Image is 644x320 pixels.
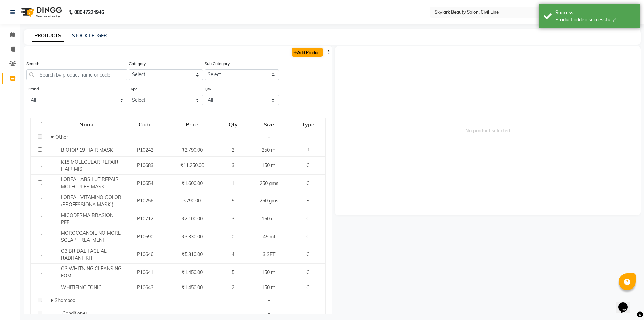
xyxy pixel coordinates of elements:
[306,216,310,222] span: C
[129,86,138,92] label: Type
[61,248,107,261] span: O3 BRIDAL FACEIAL RADITANT KIT
[205,86,211,92] label: Qty
[268,297,270,303] span: -
[219,118,246,130] div: Qty
[306,269,310,275] span: C
[262,147,276,153] span: 250 ml
[232,147,234,153] span: 2
[232,234,234,240] span: 0
[260,180,278,186] span: 250 gms
[182,180,203,186] span: ₹1,600.00
[137,147,153,153] span: P10242
[137,162,153,168] span: P10683
[291,118,325,130] div: Type
[26,61,39,67] label: Search
[232,269,234,275] span: 5
[232,198,234,204] span: 5
[28,86,39,92] label: Brand
[125,118,165,130] div: Code
[263,251,275,257] span: 3 SET
[306,147,310,153] span: R
[262,269,276,275] span: 150 ml
[335,46,641,215] span: No product selected
[232,180,234,186] span: 1
[61,176,119,190] span: LOREAL ABSILUT REPAIR MOLECULER MASK
[61,159,118,172] span: K18 MOLECULAR REPAIR HAIR MIST
[262,162,276,168] span: 150 ml
[232,216,234,222] span: 3
[26,69,127,80] input: Search by product name or code
[306,284,310,291] span: C
[51,134,55,140] span: Collapse Row
[61,147,113,153] span: BIOTOP 19 HAIR MASK
[182,251,203,257] span: ₹5,310.00
[55,134,68,140] span: Other
[262,216,276,222] span: 150 ml
[182,147,203,153] span: ₹2,790.00
[306,180,310,186] span: C
[137,198,153,204] span: P10256
[137,180,153,186] span: P10654
[62,310,87,316] span: Conditioner
[183,198,201,204] span: ₹790.00
[232,284,234,291] span: 2
[137,284,153,291] span: P10643
[182,284,203,291] span: ₹1,450.00
[182,234,203,240] span: ₹3,330.00
[137,251,153,257] span: P10646
[61,230,121,243] span: MOROCCANOIL NO MORE SCLAP TREATMENT
[72,33,107,39] a: STOCK LEDGER
[268,134,270,140] span: -
[61,265,121,279] span: O3 WHITNING CLEANSING FOM
[137,234,153,240] span: P10690
[306,162,310,168] span: C
[555,9,635,16] div: Success
[182,269,203,275] span: ₹1,450.00
[129,61,146,67] label: Category
[180,162,204,168] span: ₹11,250.00
[55,297,75,303] span: Shampoo
[232,251,234,257] span: 4
[292,48,323,57] a: Add Product
[260,198,278,204] span: 250 gms
[182,216,203,222] span: ₹2,100.00
[232,162,234,168] span: 3
[51,297,55,303] span: Expand Row
[32,30,64,42] a: PRODUCTS
[616,293,637,313] iframe: chat widget
[61,212,113,226] span: MICODERMA BRASION PEEL
[137,269,153,275] span: P10641
[263,234,275,240] span: 45 ml
[205,61,230,67] label: Sub Category
[306,234,310,240] span: C
[262,284,276,291] span: 150 ml
[555,16,635,23] div: Product added successfully!
[306,251,310,257] span: C
[306,198,310,204] span: R
[268,310,270,316] span: -
[61,194,121,208] span: LOREAL VITAMINO COLOR (PROFESSIONA MASK )
[17,3,64,22] img: logo
[74,3,104,22] b: 08047224946
[137,216,153,222] span: P10712
[166,118,218,130] div: Price
[49,118,124,130] div: Name
[247,118,290,130] div: Size
[61,284,102,291] span: WHITIEING TONIC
